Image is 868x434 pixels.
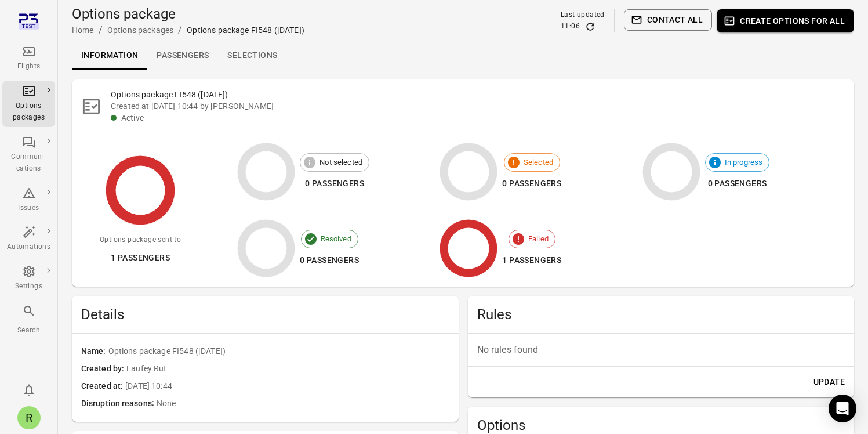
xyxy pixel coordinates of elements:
button: Update [809,371,849,393]
a: Options packages [2,81,55,127]
a: Passengers [147,42,218,70]
div: Settings [7,281,50,292]
div: 11:06 [561,21,580,32]
span: Resolved [314,233,358,245]
p: No rules found [477,343,845,357]
div: Options packages [7,100,50,124]
button: Contact all [624,9,712,31]
span: Disruption reasons [81,397,157,410]
div: Options package FI548 ([DATE]) [187,24,304,36]
div: Last updated [561,9,605,21]
div: Flights [7,61,50,73]
div: 1 passengers [502,253,561,267]
span: In progress [718,157,769,168]
div: Open Intercom Messenger [829,395,856,422]
h2: Options package FI548 ([DATE]) [111,89,845,100]
h1: Options package [72,5,304,23]
span: None [157,397,449,410]
span: Name [81,345,108,358]
span: Not selected [313,157,369,168]
a: Information [72,42,147,70]
a: Settings [2,261,55,296]
a: Automations [2,222,55,256]
a: Options packages [107,26,173,35]
a: Flights [2,41,55,76]
div: Local navigation [72,42,854,70]
li: / [99,23,103,37]
div: 0 passengers [300,253,359,267]
div: 0 passengers [300,176,369,191]
div: R [17,406,41,429]
button: Rachel [13,402,45,434]
button: Notifications [17,378,41,402]
div: 0 passengers [502,176,561,191]
div: 0 passengers [705,176,770,191]
div: Options package sent to [100,234,181,246]
span: Selected [517,157,560,168]
a: Issues [2,183,55,218]
span: Failed [522,233,555,245]
div: Created at [DATE] 10:44 by [PERSON_NAME] [111,100,845,112]
span: Options package FI548 ([DATE]) [108,345,449,358]
li: / [178,23,182,37]
a: Selections [218,42,286,70]
div: 1 passengers [100,251,181,265]
nav: Breadcrumbs [72,23,304,37]
span: Laufey Rut [126,363,449,375]
div: Communi-cations [7,151,50,175]
h2: Rules [477,305,845,324]
div: Active [121,112,845,124]
button: Create options for all [717,9,854,32]
button: Search [2,301,55,339]
div: Search [7,325,50,337]
span: Created at [81,380,125,393]
div: Automations [7,241,50,253]
div: Issues [7,202,50,214]
button: Refresh data [584,21,596,32]
h2: Details [81,305,449,324]
span: Created by [81,363,126,375]
span: [DATE] 10:44 [125,380,449,393]
a: Home [72,26,94,35]
a: Communi-cations [2,132,55,178]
